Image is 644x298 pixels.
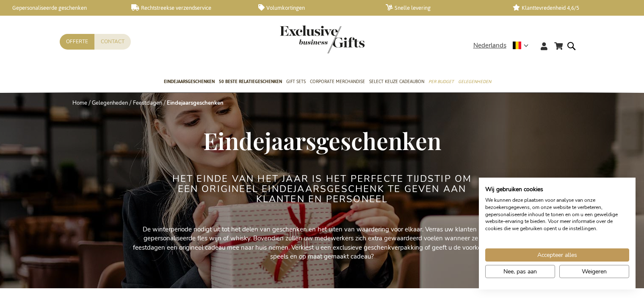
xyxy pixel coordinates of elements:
[286,72,306,93] a: Gift Sets
[310,72,365,93] a: Corporate Merchandise
[60,34,94,50] a: Offerte
[164,72,215,93] a: Eindejaarsgeschenken
[133,99,162,107] a: Feestdagen
[164,77,215,86] span: Eindejaarsgeschenken
[503,267,537,276] span: Nee, pas aan
[473,41,506,50] span: Nederlands
[458,77,491,86] span: Gelegenheden
[72,99,87,107] a: Home
[286,77,306,86] span: Gift Sets
[203,125,441,156] span: Eindejaarsgeschenken
[485,197,629,232] p: We kunnen deze plaatsen voor analyse van onze bezoekersgegevens, om onze website te verbeteren, g...
[92,99,128,107] a: Gelegenheden
[428,72,454,93] a: Per Budget
[280,25,365,53] img: Exclusive Business gifts logo
[485,186,629,193] h2: Wij gebruiken cookies
[219,72,282,93] a: 50 beste relatiegeschenken
[132,225,513,262] p: De winterperiode nodigt uit tot het delen van geschenken en het uiten van waardering voor elkaar....
[163,174,481,205] h2: Het einde van het jaar is het perfecte tijdstip om een origineel eindejaarsgeschenk te geven aan ...
[582,267,607,276] span: Weigeren
[485,265,555,278] button: Pas cookie voorkeuren aan
[513,4,626,11] a: Klanttevredenheid 4,6/5
[369,72,424,93] a: Select Keuze Cadeaubon
[280,25,322,53] a: store logo
[167,99,224,107] strong: Eindejaarsgeschenken
[458,72,491,93] a: Gelegenheden
[4,4,118,11] a: Gepersonaliseerde geschenken
[485,248,629,262] button: Accepteer alle cookies
[386,4,499,11] a: Snelle levering
[131,4,245,11] a: Rechtstreekse verzendservice
[537,251,577,259] span: Accepteer alles
[258,4,372,11] a: Volumkortingen
[94,34,131,50] a: Contact
[310,77,365,86] span: Corporate Merchandise
[369,77,424,86] span: Select Keuze Cadeaubon
[559,265,629,278] button: Alle cookies weigeren
[219,77,282,86] span: 50 beste relatiegeschenken
[428,77,454,86] span: Per Budget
